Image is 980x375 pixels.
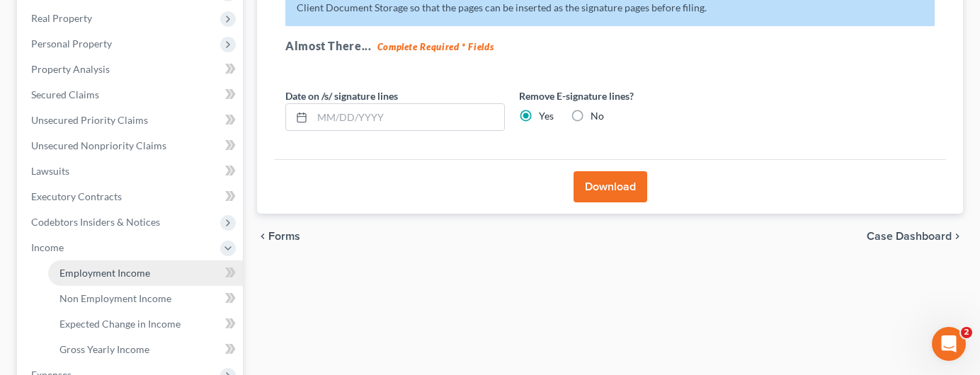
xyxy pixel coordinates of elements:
[961,327,972,338] span: 2
[31,114,148,126] span: Unsecured Priority Claims
[31,12,92,24] span: Real Property
[867,231,963,242] a: Case Dashboard chevron_right
[48,260,243,286] a: Employment Income
[574,171,647,202] button: Download
[952,231,963,242] i: chevron_right
[31,63,110,75] span: Property Analysis
[539,109,554,123] label: Yes
[20,133,243,158] a: Unsecured Nonpriority Claims
[932,327,966,361] iframe: Intercom live chat
[31,139,166,151] span: Unsecured Nonpriority Claims
[591,109,604,123] label: No
[257,231,268,242] i: chevron_left
[20,57,243,82] a: Property Analysis
[31,37,112,50] span: Personal Property
[31,190,122,202] span: Executory Contracts
[20,82,243,108] a: Secured Claims
[20,108,243,133] a: Unsecured Priority Claims
[519,88,739,103] label: Remove E-signature lines?
[285,88,398,103] label: Date on /s/ signature lines
[268,231,300,242] span: Forms
[48,311,243,337] a: Expected Change in Income
[20,184,243,209] a: Executory Contracts
[59,343,149,355] span: Gross Yearly Income
[59,267,150,279] span: Employment Income
[31,241,64,253] span: Income
[48,337,243,362] a: Gross Yearly Income
[20,158,243,184] a: Lawsuits
[312,104,504,131] input: MM/DD/YYYY
[48,286,243,311] a: Non Employment Income
[59,292,171,304] span: Non Employment Income
[377,41,494,52] strong: Complete Required * Fields
[867,231,952,242] span: Case Dashboard
[31,216,160,228] span: Codebtors Insiders & Notices
[285,37,935,54] h5: Almost There...
[31,88,99,100] span: Secured Claims
[31,165,69,177] span: Lawsuits
[59,318,181,330] span: Expected Change in Income
[257,231,319,242] button: chevron_left Forms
